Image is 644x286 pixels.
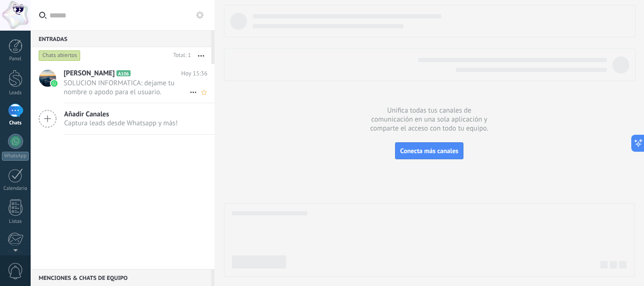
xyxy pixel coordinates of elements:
[116,70,130,76] span: A106
[31,30,211,47] div: Entradas
[181,69,207,78] span: Hoy 15:36
[31,269,211,286] div: Menciones & Chats de equipo
[400,147,458,155] span: Conecta más canales
[31,64,215,103] a: [PERSON_NAME] A106 Hoy 15:36 SOLUCION INFORMATICA: dejame tu nombre o apodo para el usuario.
[51,80,58,87] img: waba.svg
[2,219,29,225] div: Listas
[64,79,190,97] span: SOLUCION INFORMATICA: dejame tu nombre o apodo para el usuario.
[64,69,115,78] span: [PERSON_NAME]
[39,50,81,61] div: Chats abiertos
[2,56,29,62] div: Panel
[395,142,463,159] button: Conecta más canales
[2,120,29,126] div: Chats
[64,119,178,128] span: Captura leads desde Whatsapp y más!
[2,90,29,96] div: Leads
[2,186,29,192] div: Calendario
[170,51,191,60] div: Total: 1
[191,47,211,64] button: Más
[64,110,178,119] span: Añadir Canales
[2,152,29,161] div: WhatsApp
